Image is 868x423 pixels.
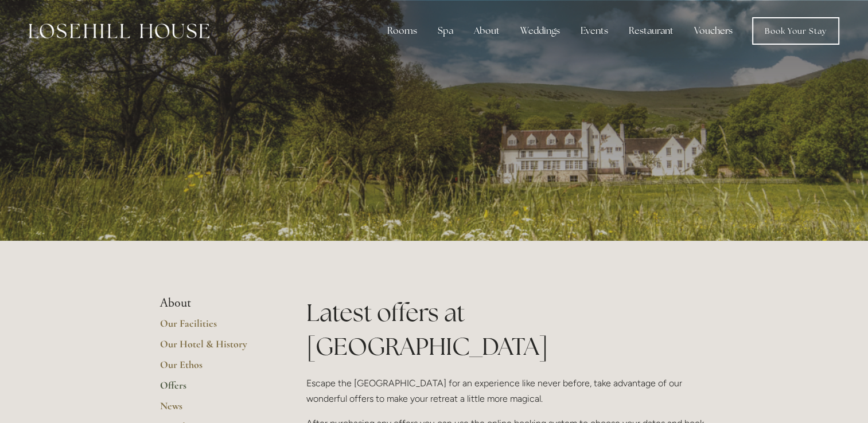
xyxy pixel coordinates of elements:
[29,23,209,38] img: Losehill House
[378,19,426,42] div: Rooms
[160,338,270,358] a: Our Hotel & History
[511,19,569,42] div: Weddings
[620,19,683,42] div: Restaurant
[160,317,270,338] a: Our Facilities
[306,296,709,363] h1: Latest offers at [GEOGRAPHIC_DATA]
[752,17,839,45] a: Book Your Stay
[571,19,617,42] div: Events
[429,19,462,42] div: Spa
[160,358,270,379] a: Our Ethos
[685,19,742,42] a: Vouchers
[160,379,270,399] a: Offers
[306,375,709,406] p: Escape the [GEOGRAPHIC_DATA] for an experience like never before, take advantage of our wonderful...
[160,296,270,311] li: About
[160,399,270,420] a: News
[465,19,509,42] div: About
